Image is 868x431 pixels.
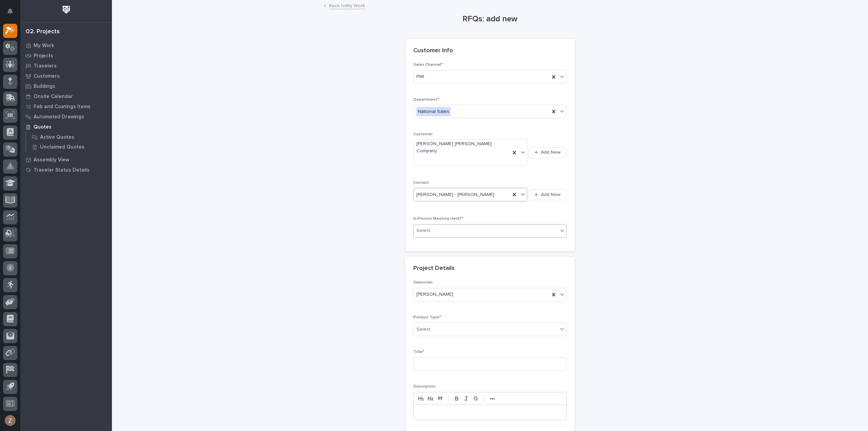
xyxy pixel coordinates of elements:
p: Quotes [34,124,52,130]
h2: Project Details [413,265,455,272]
p: Assembly View [34,157,69,163]
strong: ••• [490,396,495,401]
span: Add New [541,149,561,155]
a: Onsite Calendar [20,91,112,101]
p: Onsite Calendar [34,94,73,100]
a: Travelers [20,61,112,71]
a: Buildings [20,81,112,91]
span: Add New [541,192,561,198]
button: Add New [529,147,567,158]
span: Description [413,385,436,389]
a: Unclaimed Quotes [26,142,112,152]
p: Projects [34,53,53,59]
p: Traveler Status Details [34,167,90,173]
div: Notifications [8,8,17,19]
p: Customers [34,73,60,79]
p: Automated Drawings [34,114,84,120]
a: Traveler Status Details [20,165,112,175]
span: Customer [413,132,433,136]
span: [PERSON_NAME] [PERSON_NAME] Company [416,140,508,155]
p: Unclaimed Quotes [40,144,84,150]
span: Sales Channel [413,63,443,67]
a: Back toMy Work [329,1,365,9]
span: Salesman [413,280,433,285]
span: [PERSON_NAME] [416,291,453,298]
p: Fab and Coatings Items [34,104,91,110]
div: 02. Projects [26,28,60,36]
p: Buildings [34,83,55,90]
button: ••• [488,394,497,403]
h2: Customer Info [413,47,453,55]
span: Title [413,350,424,354]
a: Automated Drawings [20,112,112,122]
a: My Work [20,40,112,51]
div: Select... [416,227,433,234]
a: Customers [20,71,112,81]
span: Contact [413,181,429,185]
img: Workspace Logo [60,3,73,16]
span: Product Type [413,315,441,319]
p: Travelers [34,63,57,69]
span: PWI [416,73,424,80]
button: Notifications [3,4,17,18]
span: Department [413,98,439,102]
a: Active Quotes [26,132,112,142]
h1: RFQs: add new [405,14,575,24]
p: My Work [34,43,54,49]
button: users-avatar [3,413,17,428]
div: Select... [416,326,433,333]
a: Fab and Coatings Items [20,101,112,112]
span: In-Person Meeting Held? [413,217,463,221]
button: Add New [529,189,567,200]
p: Active Quotes [40,134,74,140]
a: Projects [20,51,112,61]
a: Quotes [20,122,112,132]
span: [PERSON_NAME] - [PERSON_NAME] [416,191,494,198]
div: National Sales [416,107,451,117]
a: Assembly View [20,155,112,165]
